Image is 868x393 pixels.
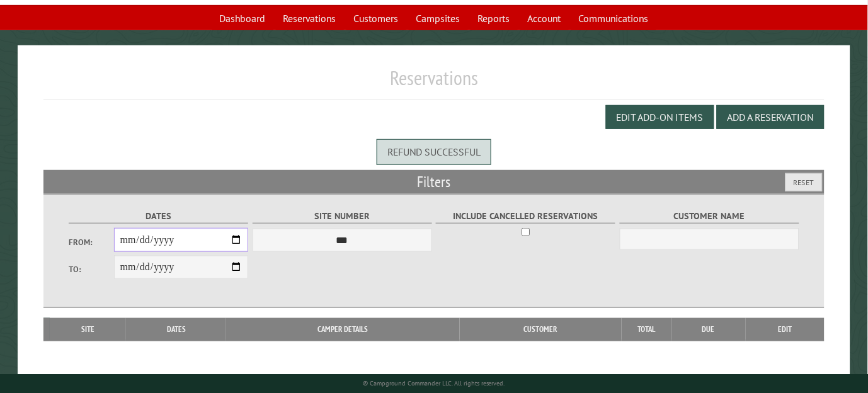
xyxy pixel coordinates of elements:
th: Customer [460,318,622,341]
label: Site Number [253,209,432,224]
th: Due [672,318,746,341]
th: Edit [746,318,825,341]
h1: Reservations [43,65,825,100]
label: To: [69,263,113,275]
th: Total [622,318,672,341]
label: Customer Name [620,209,799,224]
label: Include Cancelled Reservations [436,209,615,224]
h2: Filters [43,170,825,194]
button: Edit Add-on Items [606,105,714,129]
a: Reservations [276,6,344,30]
th: Dates [126,318,226,341]
a: Account [520,6,569,30]
button: Add a Reservation [717,105,825,129]
label: From: [69,236,113,248]
small: © Campground Commander LLC. All rights reserved. [363,379,505,387]
a: Campsites [409,6,468,30]
div: Refund successful [377,139,491,164]
th: Camper Details [226,318,460,341]
a: Communications [571,6,656,30]
label: Dates [69,209,248,224]
button: Reset [785,173,823,191]
a: Customers [346,6,406,30]
a: Dashboard [212,6,273,30]
a: Reports [471,6,518,30]
th: Site [50,318,126,341]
